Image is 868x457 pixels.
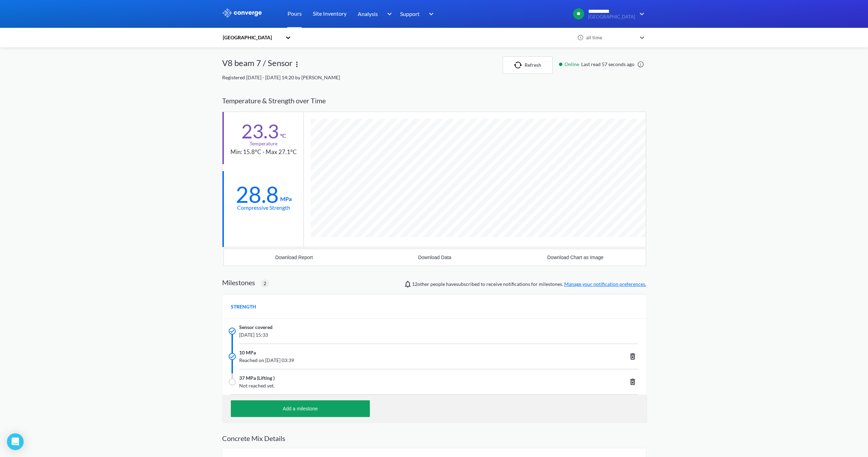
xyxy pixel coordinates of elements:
[222,74,340,80] span: Registered [DATE] - [DATE] 14:20 by [PERSON_NAME]
[404,280,412,288] img: notifications-icon.svg
[230,147,297,157] div: Min: 15.8°C - Max 27.1°C
[222,90,646,112] div: Temperature & Strength over Time
[503,56,553,74] button: Refresh
[222,8,262,17] img: logo_ewhite.svg
[505,249,646,266] button: Download Chart as Image
[358,9,378,18] span: Analysis
[577,34,584,41] img: icon-clock.svg
[231,400,370,417] button: Add a milestone
[239,382,554,390] span: Not reached yet.
[236,186,279,203] div: 28.8
[382,10,394,18] img: downArrow.svg
[364,249,505,266] button: Download Data
[222,34,282,41] div: [GEOGRAPHIC_DATA]
[514,62,525,69] img: icon-refresh.svg
[584,34,636,41] div: all time
[424,10,436,18] img: downArrow.svg
[293,60,301,69] img: more.svg
[547,255,603,260] div: Download Chart as Image
[588,14,635,19] span: [GEOGRAPHIC_DATA]
[239,349,256,356] span: 10 MPa
[565,61,581,68] span: Online
[237,203,290,212] div: Compressive Strength
[412,280,646,288] span: people have subscribed to receive notifications for milestones.
[239,323,273,331] span: Sensor covered
[222,56,293,74] div: V8 beam 7 / Sensor
[275,255,313,260] div: Download Report
[231,303,256,311] span: STRENGTH
[239,374,275,382] span: 37 MPa (Lifting )
[222,434,646,442] h2: Concrete Mix Details
[564,281,646,287] a: Manage your notification preferences.
[7,433,24,450] div: Open Intercom Messenger
[412,281,429,287] span: Jonathan Paul, Bailey Bright, Mircea Zagrean, Alaa Bouayed, Conor Owens, Liliana Cortina, Cyrene ...
[239,331,554,339] span: [DATE] 15:33
[635,10,646,18] img: downArrow.svg
[263,280,266,287] span: 2
[239,356,554,364] span: Reached on [DATE] 03:39
[222,278,255,287] h2: Milestones
[400,9,420,18] span: Support
[224,249,365,266] button: Download Report
[418,255,452,260] div: Download Data
[555,61,646,68] div: Last read 57 seconds ago
[250,140,277,147] div: Temperature
[241,122,279,140] div: 23.3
